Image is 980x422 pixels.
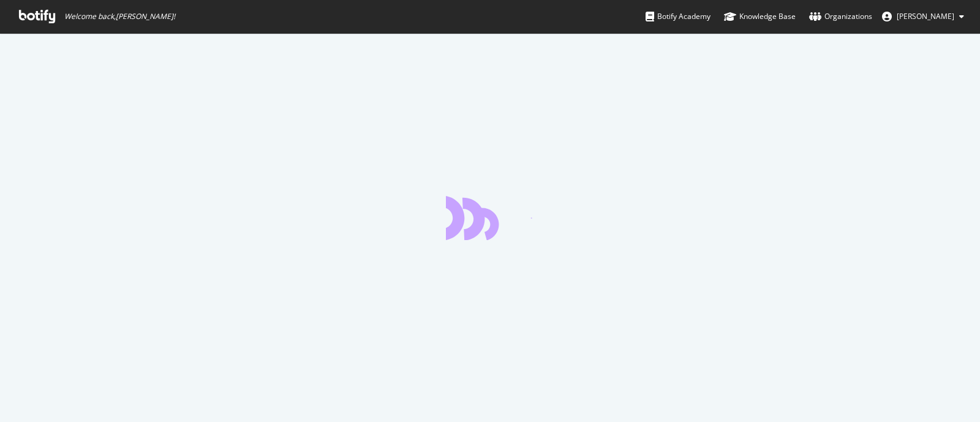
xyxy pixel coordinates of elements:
[724,10,796,23] div: Knowledge Base
[646,10,710,23] div: Botify Academy
[897,11,954,21] span: Chloe Dudley
[64,12,175,21] span: Welcome back, [PERSON_NAME] !
[446,196,534,240] div: animation
[872,7,974,26] button: [PERSON_NAME]
[809,10,872,23] div: Organizations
